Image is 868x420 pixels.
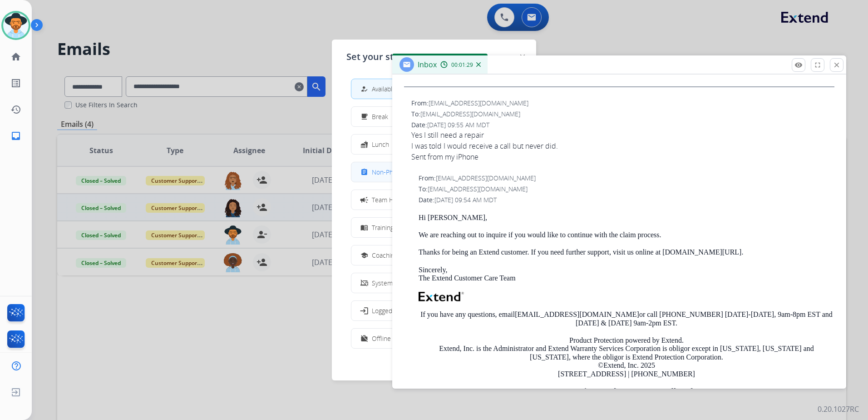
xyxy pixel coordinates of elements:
[360,224,368,231] mat-icon: menu_book
[360,140,368,148] mat-icon: fastfood
[10,78,21,89] mat-icon: list_alt
[351,135,517,154] button: Lunch
[351,329,517,348] button: Offline
[833,61,841,69] mat-icon: close
[419,185,834,194] div: To:
[794,61,803,69] mat-icon: remove_red_eye
[515,310,639,318] a: [EMAIL_ADDRESS][DOMAIN_NAME]
[351,107,517,126] button: Break
[411,140,834,162] div: I was told I would receive a call but never did.
[10,104,21,115] mat-icon: history
[372,278,410,288] span: System Issue
[351,273,517,293] button: System Issue
[360,168,368,176] mat-icon: assignment
[351,162,517,182] button: Non-Phone Queue
[346,50,413,63] span: Set your status
[419,214,834,222] p: Hi [PERSON_NAME],
[451,61,473,69] span: 00:01:29
[427,120,489,129] span: [DATE] 09:55 AM MDT
[814,61,822,69] mat-icon: fullscreen
[520,55,525,59] img: close-button
[372,223,394,232] span: Training
[372,195,409,205] span: Team Huddle
[360,335,368,342] mat-icon: work_off
[419,174,834,183] div: From:
[360,251,368,259] mat-icon: school
[372,306,399,315] span: Logged In
[10,51,21,62] mat-icon: home
[360,306,369,315] mat-icon: login
[360,113,368,120] mat-icon: free_breakfast
[419,231,834,239] p: We are reaching out to inquire if you would like to continue with the claim process.
[419,310,834,327] p: If you have any questions, email or call [PHONE_NUMBER] [DATE]-[DATE], 9am-8pm EST and [DATE] & [...
[351,301,517,320] button: Logged In
[3,13,29,38] img: avatar
[411,120,834,130] div: Date:
[372,84,396,94] span: Available
[351,245,517,265] button: Coaching
[419,266,834,283] p: Sincerely, The Extend Customer Care Team
[411,110,834,119] div: To:
[360,85,368,93] mat-icon: how_to_reg
[614,387,693,395] a: [DOMAIN_NAME][URL]
[818,404,859,415] p: 0.20.1027RC
[419,336,834,378] p: Product Protection powered by Extend. Extend, Inc. is the Administrator and Extend Warranty Servi...
[420,110,520,118] span: [EMAIL_ADDRESS][DOMAIN_NAME]
[372,140,389,149] span: Lunch
[419,248,834,256] p: Thanks for being an Extend customer. If you need further support, visit us online at [DOMAIN_NAME...
[372,334,391,343] span: Offline
[411,99,834,108] div: From:
[429,99,528,107] span: [EMAIL_ADDRESS][DOMAIN_NAME]
[372,112,388,121] span: Break
[372,250,398,260] span: Coaching
[372,167,425,177] span: Non-Phone Queue
[10,130,21,141] mat-icon: inbox
[360,279,368,287] mat-icon: phonelink_off
[434,195,497,204] span: [DATE] 09:54 AM MDT
[419,292,464,302] img: Extend Logo
[419,387,834,404] p: Terms of Service - Privacy Policy -
[360,195,369,204] mat-icon: campaign
[351,190,517,210] button: Team Huddle
[419,195,834,205] div: Date:
[436,174,536,182] span: [EMAIL_ADDRESS][DOMAIN_NAME]
[411,151,834,162] div: Sent from my iPhone
[351,218,517,237] button: Training
[411,130,834,162] span: Yes I still need a repair
[418,60,437,70] span: Inbox
[351,79,517,99] button: Available
[428,185,528,193] span: [EMAIL_ADDRESS][DOMAIN_NAME]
